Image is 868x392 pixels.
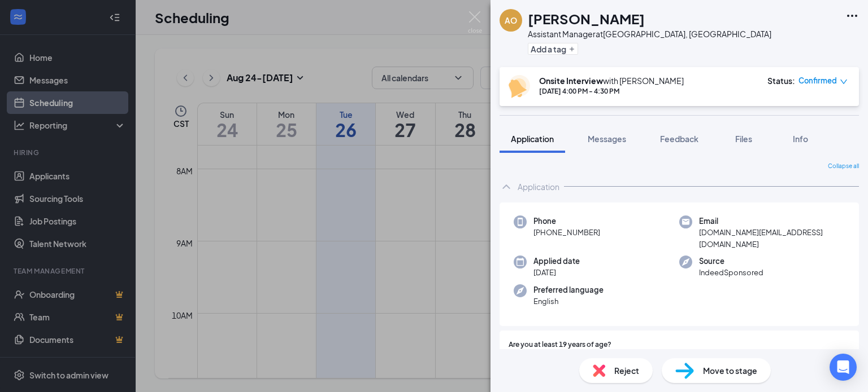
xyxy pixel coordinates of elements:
span: [DOMAIN_NAME][EMAIL_ADDRESS][DOMAIN_NAME] [699,227,845,250]
span: Info [793,134,808,144]
span: Messages [588,134,626,144]
span: English [533,296,604,307]
button: PlusAdd a tag [528,43,578,55]
span: Reject [614,364,639,377]
div: with [PERSON_NAME] [539,75,684,86]
span: Applied date [533,256,580,267]
span: Email [699,215,845,227]
span: Move to stage [703,364,757,377]
span: [PHONE_NUMBER] [533,227,600,238]
span: Are you at least 19 years of age? [509,340,611,350]
span: Preferred language [533,284,604,296]
span: Files [735,134,752,144]
div: Application [518,181,559,192]
div: Status : [767,75,795,86]
svg: ChevronUp [500,180,513,193]
span: Phone [533,215,600,227]
span: Application [511,134,554,144]
div: Open Intercom Messenger [830,354,857,381]
div: Assistant Manager at [GEOGRAPHIC_DATA], [GEOGRAPHIC_DATA] [528,28,771,39]
div: [DATE] 4:00 PM - 4:30 PM [539,86,684,96]
span: [DATE] [533,267,580,278]
h1: [PERSON_NAME] [528,9,645,28]
svg: Ellipses [845,9,859,23]
span: Source [699,256,763,267]
span: Confirmed [798,75,837,86]
div: AO [505,15,517,26]
span: Feedback [660,134,698,144]
span: down [840,78,848,86]
span: Collapse all [828,162,859,171]
svg: Plus [568,46,575,52]
span: IndeedSponsored [699,267,763,278]
b: Onsite Interview [539,76,603,86]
